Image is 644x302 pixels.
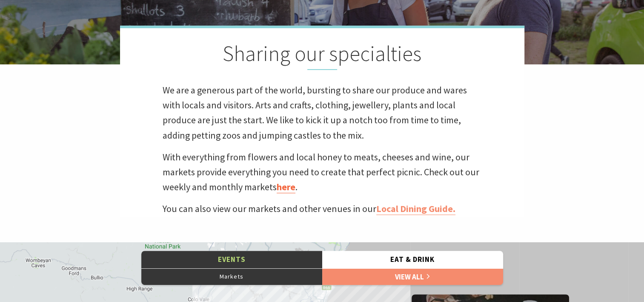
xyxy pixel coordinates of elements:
a: Local Dining Guide. [376,203,455,215]
a: here [277,181,295,193]
button: Markets [141,268,322,285]
p: With everything from flowers and local honey to meats, cheeses and wine, our markets provide ever... [163,150,482,195]
button: Eat & Drink [322,251,503,268]
p: You can also view our markets and other venues in our [163,201,482,216]
p: We are a generous part of the world, bursting to share our produce and wares with locals and visi... [163,83,482,143]
h2: Sharing our specialties [163,41,482,70]
a: View All [322,268,503,285]
button: Events [141,251,322,268]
